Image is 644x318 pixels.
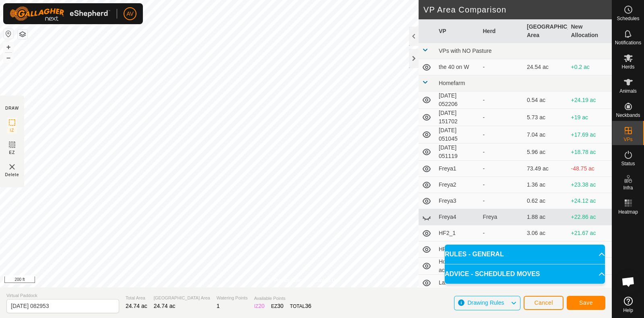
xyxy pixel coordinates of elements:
[568,177,612,193] td: +23.38 ac
[524,143,568,161] td: 5.96 ac
[274,277,304,284] a: Privacy Policy
[271,302,283,310] div: EZ
[524,209,568,225] td: 1.88 ac
[568,126,612,143] td: +17.69 ac
[6,292,119,299] span: Virtual Paddock
[568,209,612,225] td: +22.86 ac
[524,91,568,109] td: 0.54 ac
[10,6,110,21] img: Gallagher Logo
[483,213,521,221] div: Freya
[483,181,521,189] div: -
[568,241,612,258] td: +21.6 ac
[617,16,639,21] span: Schedules
[568,193,612,209] td: +24.12 ac
[524,19,568,43] th: [GEOGRAPHIC_DATA] Area
[439,80,465,86] span: Homefarm
[524,296,563,310] button: Cancel
[612,293,644,316] a: Help
[290,302,311,310] div: TOTAL
[439,48,492,54] span: VPs with NO Pasture
[436,161,480,177] td: Freya1
[436,177,480,193] td: Freya2
[483,113,521,122] div: -
[483,96,521,104] div: -
[483,164,521,173] div: -
[436,143,480,161] td: [DATE] 051119
[623,308,633,313] span: Help
[305,303,312,309] span: 36
[436,109,480,126] td: [DATE] 151702
[254,295,311,302] span: Available Points
[616,113,640,118] span: Neckbands
[618,210,638,214] span: Heatmap
[436,91,480,109] td: [DATE] 052206
[623,137,632,142] span: VPs
[277,303,284,309] span: 30
[621,64,634,69] span: Herds
[436,225,480,241] td: HF2_1
[568,225,612,241] td: +21.67 ac
[436,193,480,209] td: Freya3
[445,264,605,284] p-accordion-header: ADVICE - SCHEDULED MOVES
[568,143,612,161] td: +18.78 ac
[126,10,134,18] span: AV
[4,53,13,62] button: –
[126,303,147,309] span: 24.74 ac
[524,225,568,241] td: 3.06 ac
[445,249,504,259] span: RULES - GENERAL
[483,63,521,71] div: -
[445,245,605,264] p-accordion-header: RULES - GENERAL
[619,89,637,94] span: Animals
[154,295,210,301] span: [GEOGRAPHIC_DATA] Area
[436,275,480,291] td: Lanes
[314,277,338,284] a: Contact Us
[436,241,480,258] td: HF2_2
[524,161,568,177] td: 73.49 ac
[524,126,568,143] td: 7.04 ac
[126,295,147,301] span: Total Area
[483,131,521,139] div: -
[616,270,640,294] div: Open chat
[217,295,248,301] span: Watering Points
[436,19,480,43] th: VP
[217,303,220,309] span: 1
[524,241,568,258] td: 3.14 ac
[615,40,641,45] span: Notifications
[483,197,521,205] div: -
[483,229,521,237] div: -
[7,162,17,172] img: VP
[18,29,27,39] button: Map Layers
[445,269,540,279] span: ADVICE - SCHEDULED MOVES
[154,303,175,309] span: 24.74 ac
[4,29,13,39] button: Reset Map
[524,59,568,75] td: 24.54 ac
[258,303,265,309] span: 20
[9,150,15,156] span: EZ
[568,161,612,177] td: -48.75 ac
[436,59,480,75] td: the 40 on W
[254,302,264,310] div: IZ
[524,193,568,209] td: 0.62 ac
[579,299,593,306] span: Save
[621,161,635,166] span: Status
[436,209,480,225] td: Freya4
[524,177,568,193] td: 1.36 ac
[5,172,19,178] span: Delete
[568,109,612,126] td: +19 ac
[480,19,524,43] th: Herd
[436,126,480,143] td: [DATE] 051045
[5,105,19,111] div: DRAW
[10,127,14,133] span: IZ
[524,109,568,126] td: 5.73 ac
[568,59,612,75] td: +0.2 ac
[567,296,605,310] button: Save
[423,5,612,15] h2: VP Area Comparison
[623,185,633,190] span: Infra
[467,299,504,306] span: Drawing Rules
[483,148,521,156] div: -
[436,258,480,275] td: Homefarm_80 ac
[4,42,13,52] button: +
[568,19,612,43] th: New Allocation
[534,299,553,306] span: Cancel
[568,91,612,109] td: +24.19 ac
